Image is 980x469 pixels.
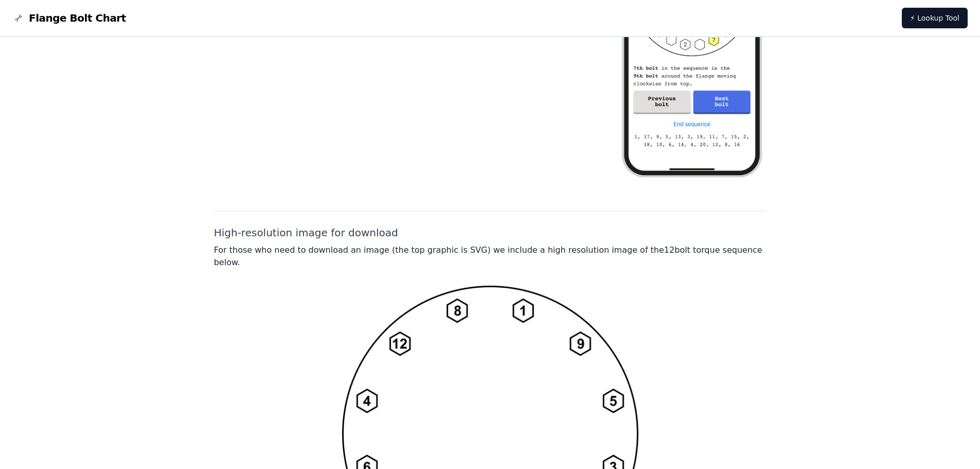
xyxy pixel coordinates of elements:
[12,11,126,25] a: Flange Bolt Chart LogoFlange Bolt Chart
[214,244,767,269] p: For those who need to download an image (the top graphic is SVG) we include a high resolution ima...
[902,8,968,28] a: ⚡ Lookup Tool
[29,11,126,25] span: Flange Bolt Chart
[214,225,767,240] h2: High-resolution image for download
[12,12,25,24] img: Flange Bolt Chart Logo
